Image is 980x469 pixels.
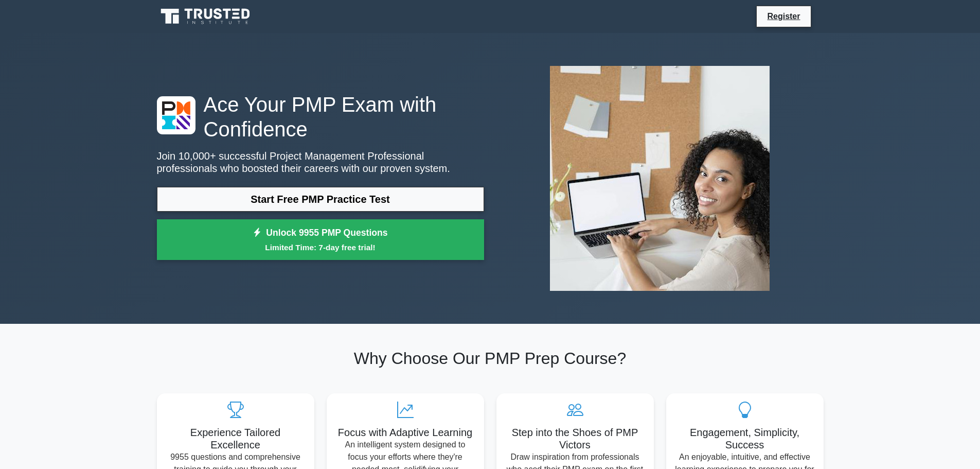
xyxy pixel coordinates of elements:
h1: Ace Your PMP Exam with Confidence [157,92,484,142]
h5: Engagement, Simplicity, Success [674,426,815,451]
h5: Step into the Shoes of PMP Victors [505,426,646,451]
a: Start Free PMP Practice Test [157,187,484,212]
a: Register [761,10,806,23]
h5: Focus with Adaptive Learning [335,426,476,439]
small: Limited Time: 7-day free trial! [170,241,471,253]
h2: Why Choose Our PMP Prep Course? [157,349,824,368]
a: Unlock 9955 PMP QuestionsLimited Time: 7-day free trial! [157,219,484,260]
h5: Experience Tailored Excellence [165,426,306,451]
p: Join 10,000+ successful Project Management Professional professionals who boosted their careers w... [157,150,484,175]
